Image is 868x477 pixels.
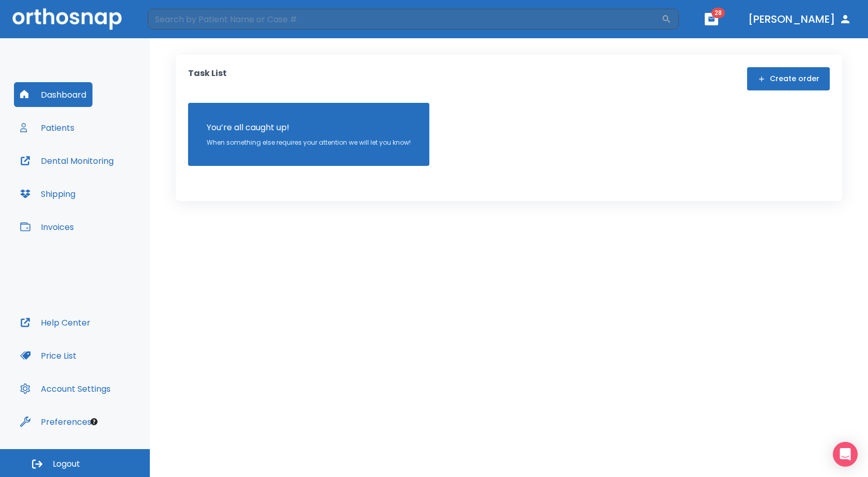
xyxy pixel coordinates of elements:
[14,115,81,140] button: Patients
[14,409,98,434] button: Preferences
[14,214,80,239] button: Invoices
[89,417,99,426] div: Tooltip anchor
[188,67,227,90] p: Task List
[14,343,83,368] button: Price List
[14,148,120,173] button: Dental Monitoring
[14,181,82,206] button: Shipping
[12,8,122,29] img: Orthosnap
[14,310,97,335] button: Help Center
[711,8,725,18] span: 28
[207,121,411,134] p: You’re all caught up!
[14,82,92,107] button: Dashboard
[53,458,80,470] span: Logout
[207,138,411,147] p: When something else requires your attention we will let you know!
[747,67,830,90] button: Create order
[744,10,856,28] button: [PERSON_NAME]
[833,442,858,467] div: Open Intercom Messenger
[14,376,117,401] button: Account Settings
[148,9,661,29] input: Search by Patient Name or Case #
